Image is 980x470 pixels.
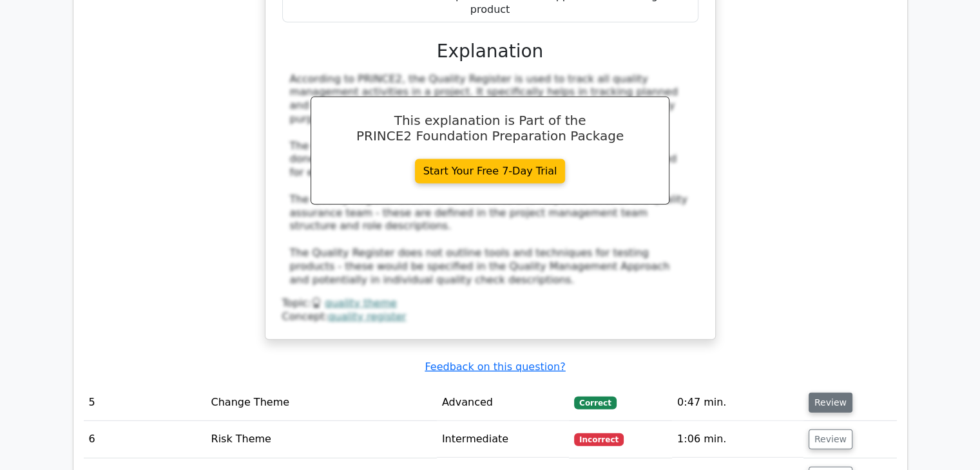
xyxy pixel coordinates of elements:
a: Feedback on this question? [425,361,565,373]
button: Review [809,429,852,449]
td: 0:47 min. [672,384,803,421]
div: Concept: [282,310,698,324]
button: Review [809,393,852,413]
a: quality theme [325,297,397,309]
span: Correct [574,397,616,409]
td: 5 [84,384,206,421]
td: Advanced [437,384,569,421]
td: Intermediate [437,421,569,458]
td: 6 [84,421,206,458]
span: Incorrect [574,433,624,446]
a: quality register [328,310,407,323]
a: Start Your Free 7-Day Trial [415,159,566,183]
td: Change Theme [206,384,436,421]
div: According to PRINCE2, the Quality Register is used to track all quality management activities in ... [290,73,691,287]
div: Topic: [282,297,698,310]
h3: Explanation [290,41,691,62]
td: 1:06 min. [672,421,803,458]
td: Risk Theme [206,421,436,458]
